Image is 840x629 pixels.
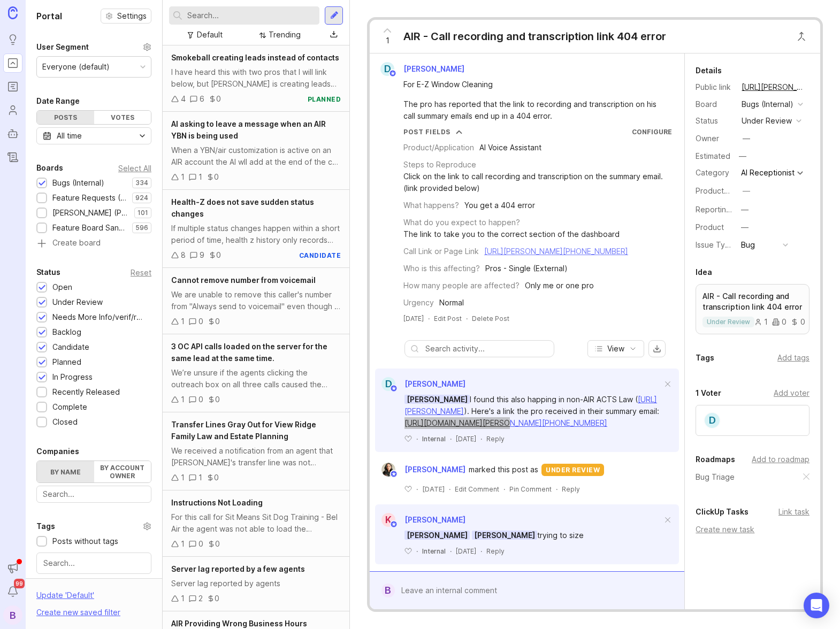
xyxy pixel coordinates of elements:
[469,464,538,475] span: marked this post as
[403,228,620,240] div: The link to take you to the correct section of the dashboard
[702,291,803,312] p: AIR - Call recording and transcription link 404 error
[37,461,94,482] label: By name
[466,314,468,323] div: ·
[696,152,730,160] div: Estimated
[198,472,202,484] div: 1
[3,582,22,601] button: Notifications
[3,148,22,167] a: Changelog
[171,578,341,589] div: Server lag reported by agents
[403,314,424,323] time: [DATE]
[422,485,445,493] time: [DATE]
[171,342,327,363] span: 3 OC API calls loaded on the server for the same lead at the same time.
[403,142,474,154] div: Product/Application
[269,29,301,41] div: Trending
[52,386,120,398] div: Recently Released
[449,485,450,494] div: ·
[707,318,750,326] p: under review
[403,127,462,136] button: Post Fields
[404,530,662,541] div: trying to size
[696,453,735,466] div: Roadmaps
[485,263,568,274] div: Pros - Single (External)
[42,61,110,73] div: Everyone (default)
[439,297,464,309] div: Normal
[197,29,223,41] div: Default
[480,434,482,443] div: ·
[134,132,151,140] svg: toggle icon
[163,557,349,611] a: Server lag reported by a few agentsServer lag reported by agents120
[375,513,465,527] a: K[PERSON_NAME]
[37,111,94,124] div: Posts
[171,420,316,441] span: Transfer Lines Gray Out for View Ridge Family Law and Estate Planning
[386,35,390,47] span: 1
[163,412,349,490] a: Transfer Lines Gray Out for View Ridge Family Law and Estate PlanningWe received a notification f...
[648,340,666,357] button: export comments
[696,98,733,110] div: Board
[509,485,552,494] div: Pin Comment
[36,589,94,607] div: Update ' Default '
[43,557,144,569] input: Search...
[696,205,753,214] label: Reporting Team
[486,434,505,443] div: Reply
[117,11,147,21] span: Settings
[738,80,810,94] a: [URL][PERSON_NAME]
[171,275,316,285] span: Cannot remove number from voicemail
[403,98,663,122] div: The pro has reported that the link to recording and transcription on his call summary emails end ...
[181,593,185,604] div: 1
[696,186,752,195] label: ProductboardID
[404,531,470,540] span: [PERSON_NAME]
[696,133,733,144] div: Owner
[696,387,721,400] div: 1 Voter
[94,111,151,124] div: Votes
[52,371,93,383] div: In Progress
[171,144,341,168] div: When a YBN/air customization is active on an AIR account the AI wll add at the end of the call if...
[472,314,509,323] div: Delete Post
[503,485,505,494] div: ·
[456,435,476,443] time: [DATE]
[403,171,672,194] div: Click on the link to call recording and transcription on the summary email. (link provided below)
[171,119,326,140] span: AI asking to leave a message when an AIR YBN is being used
[163,190,349,268] a: Health-Z does not save sudden status changesIf multiple status changes happen within a short peri...
[101,9,151,24] a: Settings
[754,318,768,326] div: 1
[403,297,434,309] div: Urgency
[43,488,145,500] input: Search...
[163,334,349,412] a: 3 OC API calls loaded on the server for the same lead at the same time.We’re unsure if the agents...
[171,564,305,573] span: Server lag reported by a few agents
[739,184,753,198] button: ProductboardID
[777,352,810,364] div: Add tags
[163,112,349,190] a: AI asking to leave a message when an AIR YBN is being usedWhen a YBN/air customization is active ...
[696,167,733,179] div: Category
[3,124,22,143] a: Autopilot
[181,249,186,261] div: 8
[696,81,733,93] div: Public link
[791,26,812,47] button: Close button
[171,53,339,62] span: Smokeball creating leads instead of contacts
[381,584,395,597] div: B
[403,64,464,73] span: [PERSON_NAME]
[200,93,204,105] div: 6
[215,394,220,405] div: 0
[741,221,749,233] div: —
[198,593,203,604] div: 2
[404,379,465,388] span: [PERSON_NAME]
[181,472,185,484] div: 1
[416,547,418,556] div: ·
[741,204,749,216] div: —
[403,159,476,171] div: Steps to Reproduce
[736,149,750,163] div: —
[187,10,315,21] input: Search...
[299,251,341,260] div: candidate
[380,62,394,76] div: D
[791,318,805,326] div: 0
[416,485,418,494] div: ·
[464,200,535,211] div: You get a 404 error
[181,171,185,183] div: 1
[171,289,341,312] div: We are unable to remove this caller's number from "Always send to voicemail" even though it does ...
[696,505,749,518] div: ClickUp Tasks
[375,377,465,391] a: D[PERSON_NAME]
[308,95,341,104] div: planned
[742,98,793,110] div: Bugs (Internal)
[171,197,314,218] span: Health-Z does not save sudden status changes
[135,194,148,202] p: 924
[696,240,735,249] label: Issue Type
